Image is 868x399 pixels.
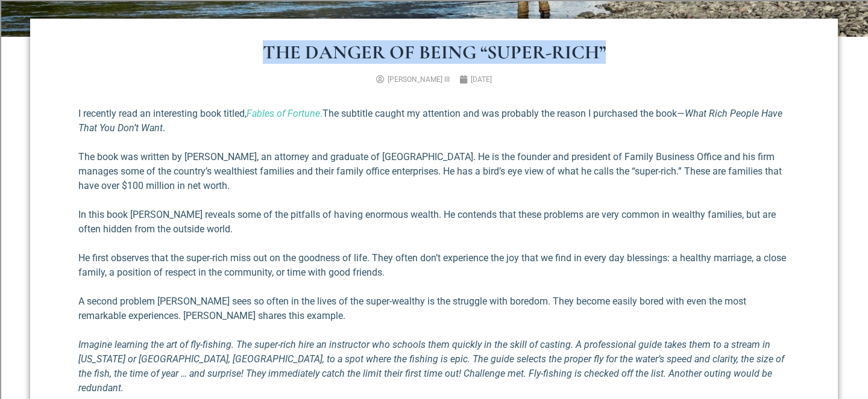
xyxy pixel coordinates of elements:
div: Options [5,72,863,82]
em: Fables of Fortune [247,108,320,119]
div: Home [5,5,252,16]
span: [PERSON_NAME] III [388,75,450,84]
p: He first observes that the super-rich miss out on the goodness of life. They often don’t experien... [78,251,790,280]
div: Sort A > Z [5,28,863,39]
input: Search outlines [5,16,112,28]
div: Delete [5,61,863,72]
em: What Rich People Have That You Don’t Want [78,108,782,134]
div: Move To ... [5,50,863,61]
em: Imagine learning the art of fly-fishing. The super-rich hire an instructor who schools them quick... [78,339,784,394]
a: [DATE] [459,74,492,85]
h1: The Danger of Being “Super-Rich” [78,43,790,62]
div: Sort New > Old [5,39,863,50]
div: Sign out [5,82,863,93]
a: Fables of Fortune. [247,108,322,119]
p: I recently read an interesting book titled, The subtitle caught my attention and was probably the... [78,107,790,135]
p: A second problem [PERSON_NAME] sees so often in the lives of the super-wealthy is the struggle wi... [78,294,790,323]
p: In this book [PERSON_NAME] reveals some of the pitfalls of having enormous wealth. He contends th... [78,208,790,237]
p: The book was written by [PERSON_NAME], an attorney and graduate of [GEOGRAPHIC_DATA]. He is the f... [78,150,790,193]
time: [DATE] [471,75,492,84]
